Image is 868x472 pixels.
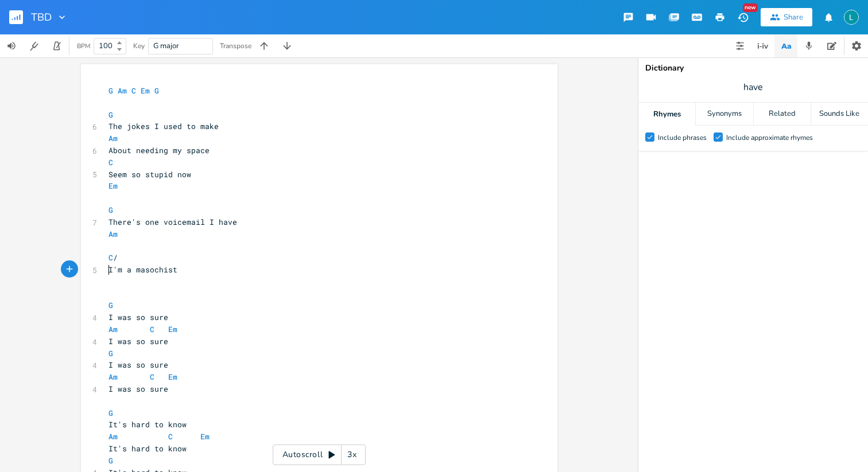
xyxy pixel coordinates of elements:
[150,324,154,334] span: C
[743,3,758,12] div: New
[108,408,113,418] span: G
[108,181,118,191] span: Em
[108,121,219,131] span: The jokes I used to make
[108,300,113,310] span: G
[108,324,118,334] span: Am
[108,348,113,358] span: G
[153,41,179,51] span: G major
[645,64,861,72] div: Dictionary
[108,252,118,263] span: /
[31,12,52,22] span: TBD
[273,444,366,465] div: Autoscroll
[220,42,251,49] div: Transpose
[108,145,210,155] span: About needing my space
[108,133,118,143] span: Am
[108,372,118,382] span: Am
[108,360,168,370] span: I was so sure
[168,324,177,334] span: Em
[658,134,707,141] div: Include phrases
[168,431,173,442] span: C
[141,85,150,96] span: Em
[784,12,803,22] div: Share
[108,455,113,466] span: G
[108,85,113,96] span: G
[754,103,811,126] div: Related
[108,157,113,167] span: C
[726,134,813,141] div: Include approximate rhymes
[133,42,145,49] div: Key
[108,264,177,275] span: I'm a masochist
[108,110,113,120] span: G
[118,85,127,96] span: Am
[108,217,237,227] span: There's one voicemail I have
[108,419,187,430] span: It's hard to know
[200,431,210,442] span: Em
[77,43,90,49] div: BPM
[811,103,868,126] div: Sounds Like
[108,312,168,322] span: I was so sure
[131,85,136,96] span: C
[743,81,763,94] span: have
[761,8,812,26] button: Share
[108,443,187,454] span: It's hard to know
[731,7,754,28] button: New
[108,384,168,394] span: I was so sure
[154,85,159,96] span: G
[696,103,753,126] div: Synonyms
[844,10,859,25] img: Lauren Bobersky
[108,336,168,346] span: I was so sure
[638,103,695,126] div: Rhymes
[108,431,118,442] span: Am
[342,444,362,465] div: 3x
[108,252,113,263] span: C
[108,205,113,215] span: G
[168,372,177,382] span: Em
[108,169,191,180] span: Seem so stupid now
[150,372,154,382] span: C
[108,229,118,239] span: Am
